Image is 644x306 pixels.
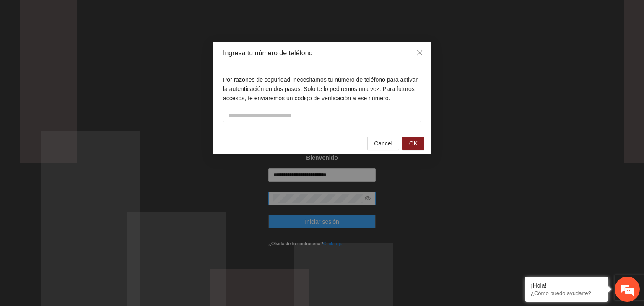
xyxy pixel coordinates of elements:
[402,137,424,150] button: OK
[223,75,421,103] p: Por razones de seguridad, necesitamos tu número de teléfono para activar la autenticación en dos ...
[408,42,431,65] button: Close
[374,139,392,148] span: Cancel
[531,290,602,296] p: ¿Cómo puedo ayudarte?
[367,137,399,150] button: Cancel
[416,49,423,56] span: close
[409,139,418,148] span: OK
[223,49,421,58] div: Ingresa tu número de teléfono
[531,282,602,289] div: ¡Hola!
